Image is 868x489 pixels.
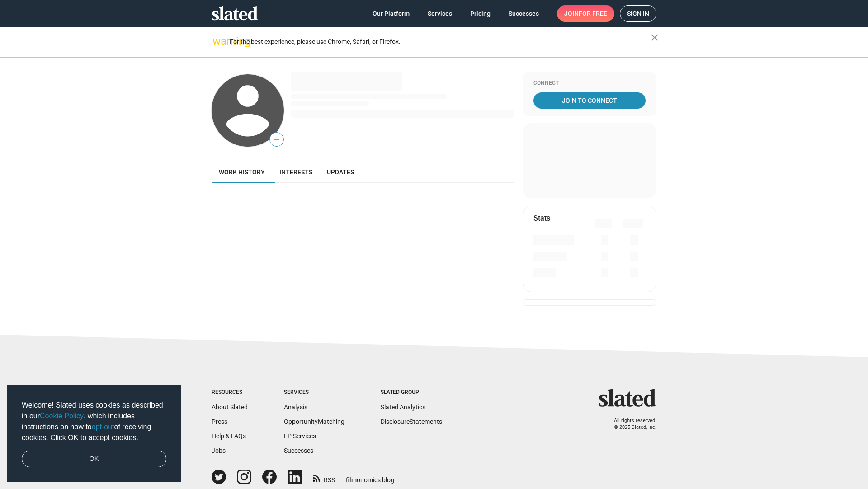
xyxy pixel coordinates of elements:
[627,6,649,21] span: Sign in
[92,423,114,431] a: opt-out
[212,403,248,411] a: About Slated
[284,432,316,440] a: EP Services
[579,5,607,22] span: for free
[284,389,344,396] div: Services
[279,168,312,176] span: Interests
[604,417,656,431] p: All rights reserved. © 2025 Slated, Inc.
[428,5,452,22] span: Services
[22,451,166,468] a: dismiss cookie message
[463,5,498,22] a: Pricing
[373,5,410,22] span: Our Platform
[284,418,344,425] a: OpportunityMatching
[620,5,656,22] a: Sign in
[230,36,651,48] div: For the best experience, please use Chrome, Safari, or Firefox.
[557,5,614,22] a: Joinfor free
[212,161,272,183] a: Work history
[564,5,607,22] span: Join
[509,5,539,22] span: Successes
[212,389,248,396] div: Resources
[320,161,361,183] a: Updates
[533,213,550,223] mat-card-title: Stats
[381,403,425,411] a: Slated Analytics
[270,134,283,146] span: —
[212,36,223,47] mat-icon: warning
[501,5,546,22] a: Successes
[22,400,166,443] span: Welcome! Slated uses cookies as described in our , which includes instructions on how to of recei...
[533,92,646,109] a: Join To Connect
[313,470,335,484] a: RSS
[649,32,660,43] mat-icon: close
[272,161,320,183] a: Interests
[420,5,459,22] a: Services
[219,168,265,176] span: Work history
[535,92,644,109] span: Join To Connect
[533,80,646,87] div: Connect
[346,476,357,484] span: film
[7,385,181,482] div: cookieconsent
[284,403,307,411] a: Analysis
[40,412,84,420] a: Cookie Policy
[470,5,491,22] span: Pricing
[284,447,313,454] a: Successes
[365,5,417,22] a: Our Platform
[212,432,246,440] a: Help & FAQs
[327,168,354,176] span: Updates
[381,418,442,425] a: DisclosureStatements
[381,389,442,396] div: Slated Group
[212,447,226,454] a: Jobs
[212,418,227,425] a: Press
[346,469,394,484] a: filmonomics blog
